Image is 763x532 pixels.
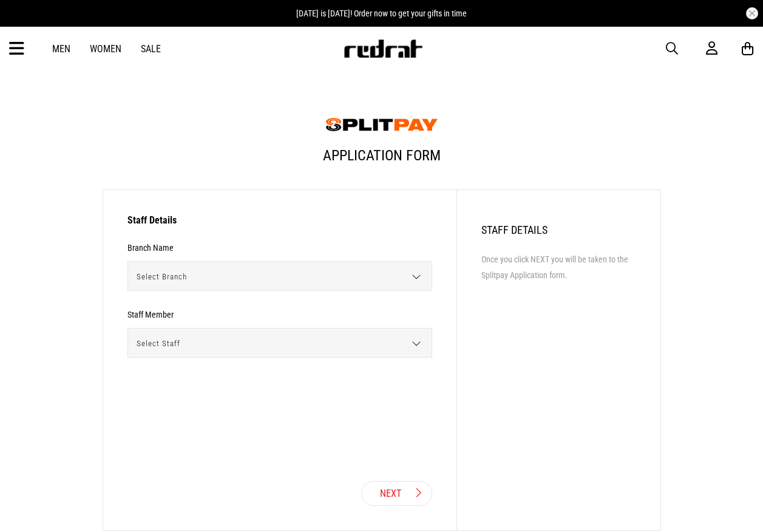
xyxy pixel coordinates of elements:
[481,223,636,236] h2: Staff Details
[361,481,432,506] button: Next
[52,43,70,55] a: Men
[481,252,636,282] li: Once you click NEXT you will be taken to the Splitpay Application form.
[127,243,174,253] h3: Branch Name
[141,43,161,55] a: Sale
[296,9,467,18] span: [DATE] is [DATE]! Order now to get your gifts in time
[128,329,423,358] span: Select Staff
[128,262,423,292] span: Select Branch
[103,137,661,183] h1: Application Form
[343,39,423,58] img: Redrat logo
[127,310,174,319] h3: Staff Member
[127,214,432,233] h3: Staff Details
[90,43,121,55] a: Women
